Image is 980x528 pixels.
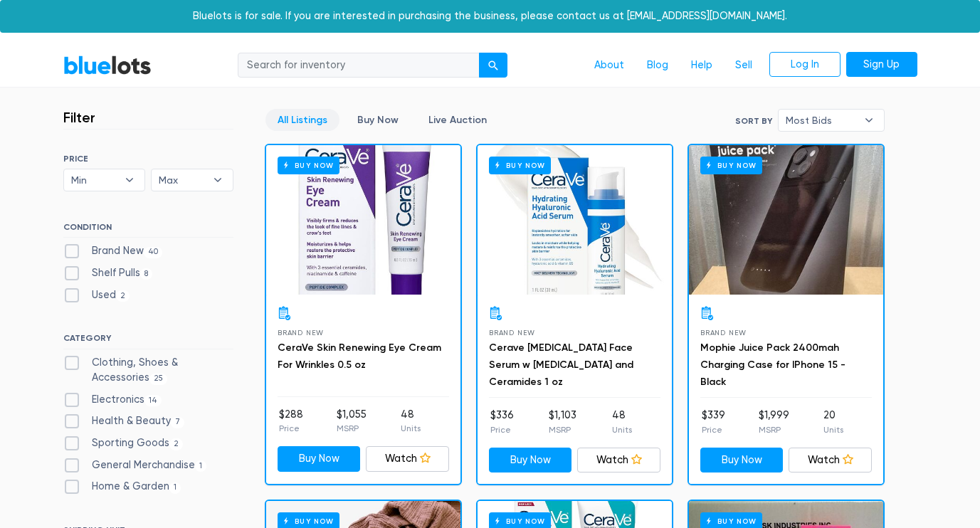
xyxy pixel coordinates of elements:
[700,329,747,337] span: Brand New
[278,157,339,174] h6: Buy Now
[337,422,367,435] p: MSRP
[700,448,784,473] a: Buy Now
[724,52,764,79] a: Sell
[279,407,303,435] li: $288
[702,423,725,436] p: Price
[490,423,514,436] p: Price
[63,154,233,164] h6: PRICE
[786,110,857,131] span: Most Bids
[265,109,339,131] a: All Listings
[159,169,206,191] span: Max
[115,169,144,191] b: ▾
[63,355,233,386] label: Clothing, Shoes & Accessories
[238,53,480,78] input: Search for inventory
[278,342,441,371] a: CeraVe Skin Renewing Eye Cream For Wrinkles 0.5 oz
[63,109,95,126] h3: Filter
[612,423,632,436] p: Units
[489,342,633,388] a: Cerave [MEDICAL_DATA] Face Serum w [MEDICAL_DATA] and Ceramides 1 oz
[735,115,772,127] label: Sort By
[278,329,324,337] span: Brand New
[149,374,168,385] span: 25
[63,479,181,495] label: Home & Garden
[71,169,118,191] span: Min
[689,145,883,295] a: Buy Now
[583,52,636,79] a: About
[63,333,233,349] h6: CATEGORY
[549,423,576,436] p: MSRP
[680,52,724,79] a: Help
[700,342,845,388] a: Mophie Juice Pack 2400mah Charging Case for IPhone 15 - Black
[266,145,460,295] a: Buy Now
[279,422,303,435] p: Price
[63,458,207,473] label: General Merchandise
[789,448,872,473] a: Watch
[169,482,181,494] span: 1
[489,157,551,174] h6: Buy Now
[700,157,762,174] h6: Buy Now
[823,423,843,436] p: Units
[63,265,153,281] label: Shelf Pulls
[116,290,130,302] span: 2
[366,446,449,472] a: Watch
[63,243,163,259] label: Brand New
[63,392,162,408] label: Electronics
[489,329,535,337] span: Brand New
[823,408,843,436] li: 20
[401,407,421,435] li: 48
[144,395,162,406] span: 14
[759,423,789,436] p: MSRP
[401,422,421,435] p: Units
[63,413,185,429] label: Health & Beauty
[636,52,680,79] a: Blog
[769,52,841,78] a: Log In
[63,435,184,451] label: Sporting Goods
[846,52,917,78] a: Sign Up
[478,145,672,295] a: Buy Now
[489,448,572,473] a: Buy Now
[549,408,576,436] li: $1,103
[278,446,361,472] a: Buy Now
[702,408,725,436] li: $339
[337,407,367,435] li: $1,055
[169,438,184,450] span: 2
[171,417,185,428] span: 7
[345,109,411,131] a: Buy Now
[577,448,660,473] a: Watch
[416,109,499,131] a: Live Auction
[759,408,789,436] li: $1,999
[490,408,514,436] li: $336
[63,55,152,75] a: BlueLots
[140,268,153,280] span: 8
[854,110,884,131] b: ▾
[612,408,632,436] li: 48
[203,169,233,191] b: ▾
[63,222,233,238] h6: CONDITION
[195,460,207,472] span: 1
[63,287,130,303] label: Used
[144,247,163,258] span: 40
